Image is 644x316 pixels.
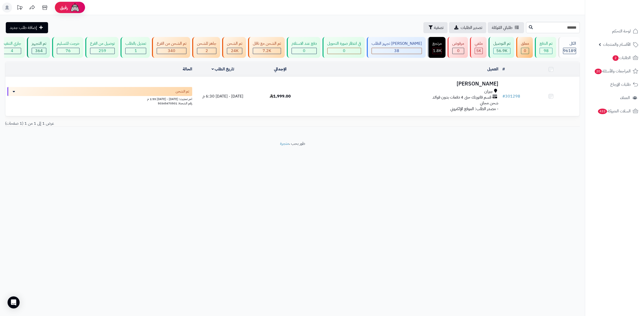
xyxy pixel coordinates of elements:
[588,92,641,104] a: العملاء
[57,41,79,47] div: خرجت للتسليم
[597,108,631,115] span: السلات المتروكة
[595,69,602,74] span: 20
[494,48,510,54] div: 56934
[3,41,21,47] div: جاري التنفيذ
[557,37,581,58] a: الكل96189
[524,48,526,54] span: 0
[247,37,286,58] a: تم الشحن مع ناقل 7.2K
[544,48,549,54] span: 98
[197,48,216,54] div: 2
[274,66,287,72] a: الإجمالي
[212,66,234,72] a: تاريخ الطلب
[8,296,20,308] div: Open Intercom Messenger
[227,48,242,54] div: 24022
[521,41,529,47] div: معلق
[521,48,529,54] div: 0
[168,48,175,54] span: 340
[343,48,345,54] span: 0
[253,41,281,47] div: تم الشحن مع ناقل
[476,48,481,54] span: 5K
[151,37,191,58] a: تم الشحن من الفرع 340
[303,48,305,54] span: 0
[51,37,84,58] a: خرجت للتسليم 76
[66,48,71,54] span: 76
[432,41,442,47] div: مرتجع
[10,25,37,31] span: إضافة طلب جديد
[452,41,464,47] div: مرفوض
[3,48,21,54] div: 4
[612,54,631,61] span: الطلبات
[612,28,631,35] span: لوحة التحكم
[502,93,520,99] a: #301298
[480,100,498,106] span: شحن مجاني
[327,41,361,47] div: في انتظار صورة التحويل
[613,55,619,61] span: 2
[60,5,68,11] span: رفيق
[26,37,51,58] a: تم التجهيز 364
[292,48,316,54] div: 0
[372,48,422,54] div: 38
[292,41,317,47] div: دفع عند الاستلام
[84,37,119,58] a: توصيل من الفرع 259
[502,93,505,99] span: #
[231,48,238,54] span: 24K
[311,81,498,87] h3: [PERSON_NAME]
[488,37,515,58] a: تم التوصيل 56.9K
[588,65,641,77] a: المراجعات والأسئلة20
[427,37,447,58] a: مرتجع 1.8K
[488,22,524,33] a: طلباتي المُوكلة
[270,93,291,99] span: 1,999.00
[449,22,486,33] a: تصدير الطلبات
[99,48,106,54] span: 259
[157,48,186,54] div: 340
[203,93,243,99] span: [DATE] - [DATE] 6:30 م
[475,41,483,47] div: ملغي
[253,48,281,54] div: 7222
[7,96,192,101] div: اخر تحديث: [DATE] - [DATE] 1:55 م
[263,48,271,54] span: 7.2K
[540,48,552,54] div: 98
[502,66,505,72] a: #
[453,48,464,54] div: 0
[372,41,422,47] div: [PERSON_NAME] تجهيز الطلب
[197,41,216,47] div: جاهز للشحن
[588,105,641,117] a: السلات المتروكة433
[206,48,208,54] span: 2
[492,25,512,31] span: طلباتي المُوكلة
[176,89,189,94] span: تم الشحن
[221,37,247,58] a: تم الشحن 24K
[157,41,186,47] div: تم الشحن من الفرع
[620,94,630,101] span: العملاء
[227,41,242,47] div: تم الشحن
[11,48,13,54] span: 4
[475,48,482,54] div: 4993
[366,37,427,58] a: [PERSON_NAME] تجهيز الطلب 38
[563,41,576,47] div: الكل
[70,3,80,13] img: ai-face.png
[6,22,48,33] a: إضافة طلب جديد
[433,48,441,54] span: 1.8K
[433,48,441,54] div: 1836
[57,48,79,54] div: 76
[394,48,399,54] span: 38
[588,25,641,37] a: لوحة التحكم
[309,77,500,116] td: - مصدر الطلب: الموقع الإلكتروني
[1,121,293,126] div: عرض 1 إلى 1 من 1 (1 صفحات)
[434,25,444,31] span: تصفية
[135,48,137,54] span: 1
[280,141,289,147] a: متجرة
[610,81,631,88] span: طلبات الإرجاع
[90,48,114,54] div: 259
[603,41,631,48] span: الأقسام والمنتجات
[126,48,146,54] div: 1
[183,66,192,72] a: الحالة
[119,37,151,58] a: تعديل بالطلب 1
[515,37,534,58] a: معلق 0
[32,48,46,54] div: 364
[286,37,321,58] a: دفع عند الاستلام 0
[487,66,498,72] a: العميل
[594,68,631,75] span: المراجعات والأسئلة
[496,48,507,54] span: 56.9K
[447,37,469,58] a: مرفوض 0
[588,52,641,64] a: الطلبات2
